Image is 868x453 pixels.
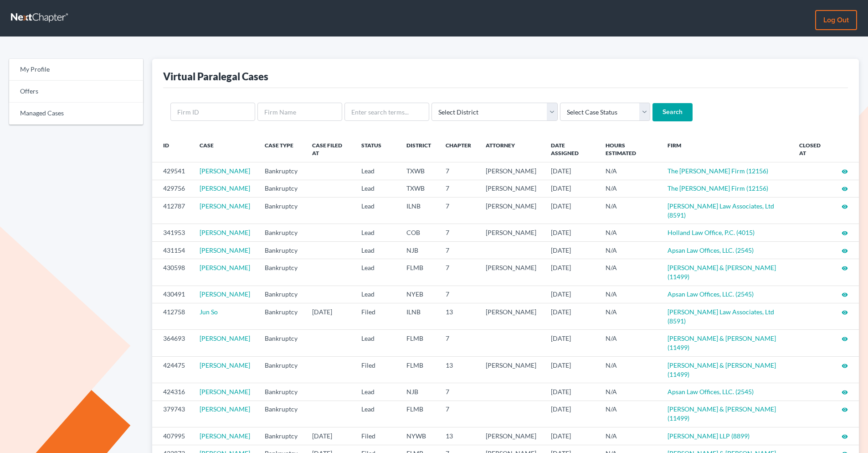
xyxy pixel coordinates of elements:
[842,264,848,271] a: visibility
[842,363,848,369] i: visibility
[842,184,848,192] a: visibility
[842,290,848,298] a: visibility
[842,406,848,413] i: visibility
[598,303,660,330] td: N/A
[200,167,250,175] a: [PERSON_NAME]
[544,401,598,427] td: [DATE]
[598,427,660,445] td: N/A
[257,330,305,356] td: Bankruptcy
[842,229,848,236] a: visibility
[152,224,192,241] td: 341953
[842,246,848,254] a: visibility
[354,136,399,162] th: Status
[544,330,598,356] td: [DATE]
[598,356,660,383] td: N/A
[598,241,660,259] td: N/A
[544,303,598,330] td: [DATE]
[152,180,192,197] td: 429756
[438,259,478,286] td: 7
[257,401,305,427] td: Bankruptcy
[152,136,192,162] th: ID
[200,432,250,440] a: [PERSON_NAME]
[438,162,478,180] td: 7
[598,224,660,241] td: N/A
[399,427,438,445] td: NYWB
[257,103,342,121] input: Firm Name
[257,303,305,330] td: Bankruptcy
[544,241,598,259] td: [DATE]
[438,401,478,427] td: 7
[200,264,250,271] a: [PERSON_NAME]
[438,303,478,330] td: 13
[598,383,660,401] td: N/A
[478,303,544,330] td: [PERSON_NAME]
[9,103,143,125] a: Managed Cases
[438,136,478,162] th: Chapter
[598,286,660,303] td: N/A
[842,309,848,316] i: visibility
[544,427,598,445] td: [DATE]
[192,136,257,162] th: Case
[354,303,399,330] td: Filed
[354,180,399,197] td: Lead
[9,59,143,81] a: My Profile
[478,224,544,241] td: [PERSON_NAME]
[9,81,143,103] a: Offers
[163,70,268,83] div: Virtual Paralegal Cases
[200,334,250,342] a: [PERSON_NAME]
[257,198,305,224] td: Bankruptcy
[478,259,544,286] td: [PERSON_NAME]
[200,308,218,316] a: Jun So
[438,241,478,259] td: 7
[842,432,848,440] a: visibility
[478,427,544,445] td: [PERSON_NAME]
[170,103,255,121] input: Firm ID
[668,290,754,298] a: Apsan Law Offices, LLC. (2545)
[354,356,399,383] td: Filed
[399,383,438,401] td: NJB
[668,246,754,254] a: Apsan Law Offices, LLC. (2545)
[399,241,438,259] td: NJB
[598,401,660,427] td: N/A
[842,168,848,175] i: visibility
[668,405,776,422] a: [PERSON_NAME] & [PERSON_NAME] (11499)
[257,383,305,401] td: Bankruptcy
[354,224,399,241] td: Lead
[257,286,305,303] td: Bankruptcy
[438,224,478,241] td: 7
[842,167,848,175] a: visibility
[399,356,438,383] td: FLMB
[660,136,792,162] th: Firm
[668,167,768,175] a: The [PERSON_NAME] Firm (12156)
[257,259,305,286] td: Bankruptcy
[544,286,598,303] td: [DATE]
[668,308,774,325] a: [PERSON_NAME] Law Associates, Ltd (8591)
[842,186,848,192] i: visibility
[152,427,192,445] td: 407995
[257,224,305,241] td: Bankruptcy
[668,184,768,192] a: The [PERSON_NAME] Firm (12156)
[544,136,598,162] th: Date Assigned
[152,356,192,383] td: 424475
[152,330,192,356] td: 364693
[842,334,848,342] a: visibility
[598,180,660,197] td: N/A
[544,356,598,383] td: [DATE]
[438,330,478,356] td: 7
[842,203,848,210] i: visibility
[478,356,544,383] td: [PERSON_NAME]
[399,162,438,180] td: TXWB
[544,198,598,224] td: [DATE]
[399,330,438,356] td: FLMB
[399,198,438,224] td: ILNB
[399,136,438,162] th: District
[598,198,660,224] td: N/A
[815,10,857,30] a: Log out
[544,259,598,286] td: [DATE]
[152,259,192,286] td: 430598
[305,427,354,445] td: [DATE]
[399,180,438,197] td: TXWB
[200,405,250,413] a: [PERSON_NAME]
[668,229,755,236] a: Holland Law Office, P.C. (4015)
[354,259,399,286] td: Lead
